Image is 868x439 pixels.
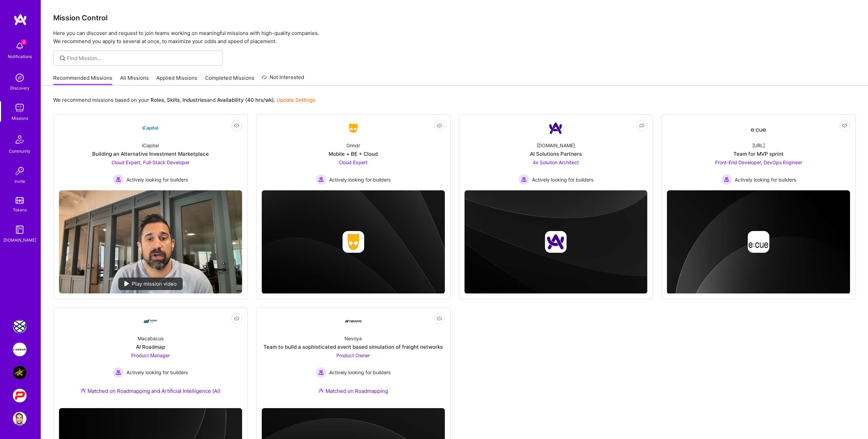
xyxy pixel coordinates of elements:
a: Not Interested [262,73,304,85]
div: Missions [12,115,28,122]
img: cover [465,190,648,294]
img: play [124,281,129,286]
span: Actively looking for builders [126,176,188,183]
img: Actively looking for builders [518,174,529,185]
div: Discovery [10,84,29,92]
img: Actively looking for builders [316,367,327,378]
img: No Mission [59,190,242,293]
img: Company Logo [142,120,159,136]
div: [URL] [752,142,765,149]
div: AI Solutions Partners [530,150,582,157]
div: Mobile + BE + Cloud [329,150,378,157]
img: cover [262,190,445,294]
span: Actively looking for builders [329,369,391,376]
div: Play mission video [118,278,183,290]
span: 4x Solution Architect [533,159,579,165]
div: [DOMAIN_NAME] [3,236,36,244]
div: Tokens [13,206,27,213]
a: Langan: AI-Copilot for Environmental Site Assessment [11,343,28,356]
img: teamwork [13,101,26,115]
span: Actively looking for builders [329,176,391,183]
b: Roles [151,97,164,103]
div: Community [9,148,31,155]
img: Charlie Health: Team for Mental Health Support [13,320,26,333]
img: Community [12,131,28,148]
a: Anheuser-Busch: AI Data Science Platform [11,366,28,379]
img: Company Logo [345,320,361,323]
img: Actively looking for builders [113,174,124,185]
div: iCapital [142,142,159,149]
div: Macabacus [138,335,163,342]
img: Ateam Purple Icon [318,388,324,393]
div: Notifications [8,53,32,60]
img: Ateam Purple Icon [80,388,86,393]
a: Charlie Health: Team for Mental Health Support [11,320,28,333]
i: icon EyeClosed [639,123,645,128]
a: Company LogoGrindrMobile + BE + CloudCloud Expert Actively looking for buildersActively looking f... [262,120,445,185]
a: Company LogoiCapitalBuilding an Alternative Investment MarketplaceCloud Expert, Full-Stack Develo... [59,120,242,185]
a: All Missions [120,74,149,85]
span: Cloud Expert [339,159,368,165]
span: Actively looking for builders [735,176,796,183]
a: Recommended Missions [53,74,112,85]
img: tokens [16,197,24,204]
b: Skills [167,97,180,103]
img: Actively looking for builders [113,367,124,378]
img: discovery [13,71,26,84]
div: Nevoya [344,335,362,342]
img: Langan: AI-Copilot for Environmental Site Assessment [13,343,26,356]
i: icon SearchGrey [59,54,66,62]
img: Actively looking for builders [721,174,732,185]
i: icon EyeClosed [234,316,239,321]
a: Applied Missions [156,74,197,85]
div: Matched on Roadmapping and Artificial Intelligence (AI) [80,387,220,395]
i: icon EyeClosed [842,123,847,128]
a: Completed Missions [205,74,254,85]
img: Company logo [342,231,364,253]
span: Product Owner [336,352,370,358]
div: Team to build a sophisticated event based simulation of freight networks [263,343,443,350]
img: bell [13,39,26,53]
img: Company Logo [548,120,564,136]
div: AI Roadmap [136,343,165,350]
div: Team for MVP sprint [733,150,784,157]
b: Industries [182,97,207,103]
img: Company Logo [142,313,159,329]
div: Grindr [347,142,360,149]
img: Company Logo [345,122,361,134]
img: Company Logo [750,122,767,134]
a: Update Settings [277,97,315,103]
img: Company logo [748,231,769,253]
span: Front-End Developer, DevOps Engineer [715,159,802,165]
i: icon EyeClosed [234,123,239,128]
a: PCarMarket: Car Marketplace Web App Redesign [11,389,28,402]
img: guide book [13,223,26,236]
span: Cloud Expert, Full-Stack Developer [112,159,190,165]
h3: Mission Control [53,14,856,22]
img: Company logo [545,231,567,253]
b: Availability (40 hrs/wk) [217,97,274,103]
span: Actively looking for builders [532,176,593,183]
span: 2 [21,39,26,45]
img: PCarMarket: Car Marketplace Web App Redesign [13,389,26,402]
a: Company LogoNevoyaTeam to build a sophisticated event based simulation of freight networksProduct... [262,313,445,403]
a: Company Logo[URL]Team for MVP sprintFront-End Developer, DevOps Engineer Actively looking for bui... [667,120,850,185]
i: icon EyeClosed [437,123,442,128]
span: Product Manager [131,352,170,358]
div: [DOMAIN_NAME] [537,142,575,149]
div: Building an Alternative Investment Marketplace [92,150,209,157]
p: Here you can discover and request to join teams working on meaningful missions with high-quality ... [53,29,856,45]
img: logo [14,14,27,26]
img: cover [667,190,850,294]
img: Invite [13,164,26,178]
span: Actively looking for builders [126,369,188,376]
img: User Avatar [13,412,26,425]
div: Matched on Roadmapping [318,387,388,395]
p: We recommend missions based on your , , and . [53,96,315,103]
a: User Avatar [11,412,28,425]
a: Company Logo[DOMAIN_NAME]AI Solutions Partners4x Solution Architect Actively looking for builders... [465,120,648,185]
img: Anheuser-Busch: AI Data Science Platform [13,366,26,379]
div: Invite [15,178,25,185]
i: icon EyeClosed [437,316,442,321]
img: Actively looking for builders [316,174,327,185]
